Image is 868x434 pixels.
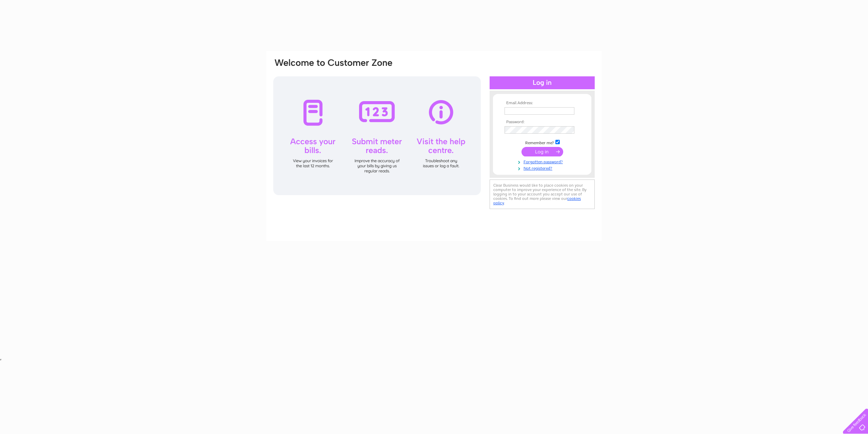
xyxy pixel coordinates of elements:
th: Password: [503,120,581,125]
a: Forgotten password? [505,158,581,165]
a: cookies policy [493,196,581,205]
td: Remember me? [503,139,581,146]
div: Clear Business would like to place cookies on your computer to improve your experience of the sit... [490,180,595,209]
th: Email Address: [503,101,581,106]
input: Submit [521,147,563,156]
a: Not registered? [505,165,581,171]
